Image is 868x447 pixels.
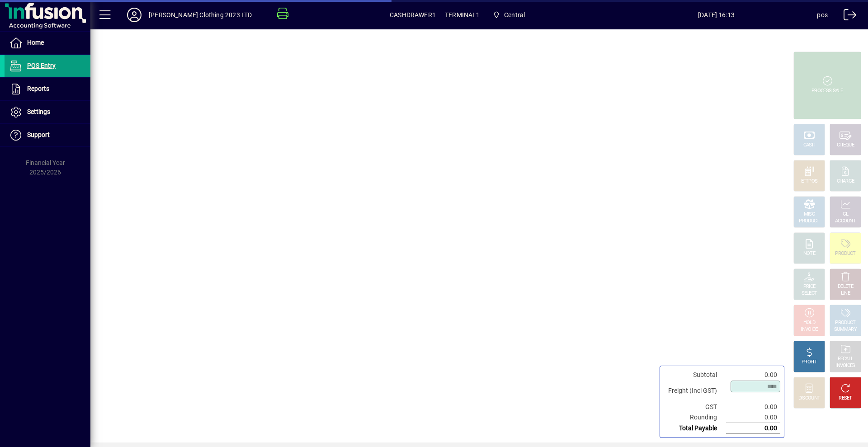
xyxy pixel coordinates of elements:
div: CHEQUE [837,142,854,149]
div: MISC [804,211,815,218]
div: DELETE [838,283,853,290]
td: GST [664,402,726,412]
td: 0.00 [726,370,780,380]
span: Support [27,131,50,138]
td: 0.00 [726,423,780,434]
td: Subtotal [664,370,726,380]
div: INVOICES [835,362,855,369]
span: POS Entry [27,62,56,69]
div: RESET [839,395,852,402]
div: INVOICE [801,326,817,333]
div: CASH [803,142,815,149]
span: [DATE] 16:13 [616,8,817,22]
a: Settings [5,101,90,123]
a: Reports [5,78,90,100]
div: EFTPOS [801,178,818,185]
td: Total Payable [664,423,726,434]
div: ACCOUNT [835,218,856,225]
div: HOLD [803,320,815,326]
a: Support [5,124,90,146]
div: PROCESS SALE [811,88,843,94]
a: Home [5,32,90,54]
div: RECALL [838,356,854,362]
div: DISCOUNT [798,395,820,402]
td: Freight (Incl GST) [664,380,726,402]
span: Home [27,39,44,46]
a: Logout [837,2,857,31]
span: Settings [27,108,50,115]
div: SELECT [802,290,817,297]
span: CASHDRAWER1 [390,8,436,22]
div: PRICE [803,283,816,290]
div: SUMMARY [834,326,857,333]
td: 0.00 [726,402,780,412]
div: CHARGE [837,178,854,185]
div: PRODUCT [799,218,819,225]
span: Central [504,8,525,22]
span: TERMINAL1 [445,8,480,22]
div: PROFIT [802,359,817,366]
span: Reports [27,85,49,92]
div: pos [817,8,828,22]
td: 0.00 [726,412,780,423]
span: Central [489,7,529,23]
td: Rounding [664,412,726,423]
div: PRODUCT [835,250,855,257]
div: LINE [841,290,850,297]
div: GL [843,211,849,218]
div: [PERSON_NAME] Clothing 2023 LTD [149,8,252,22]
div: NOTE [803,250,815,257]
button: Profile [120,7,149,23]
div: PRODUCT [835,320,855,326]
